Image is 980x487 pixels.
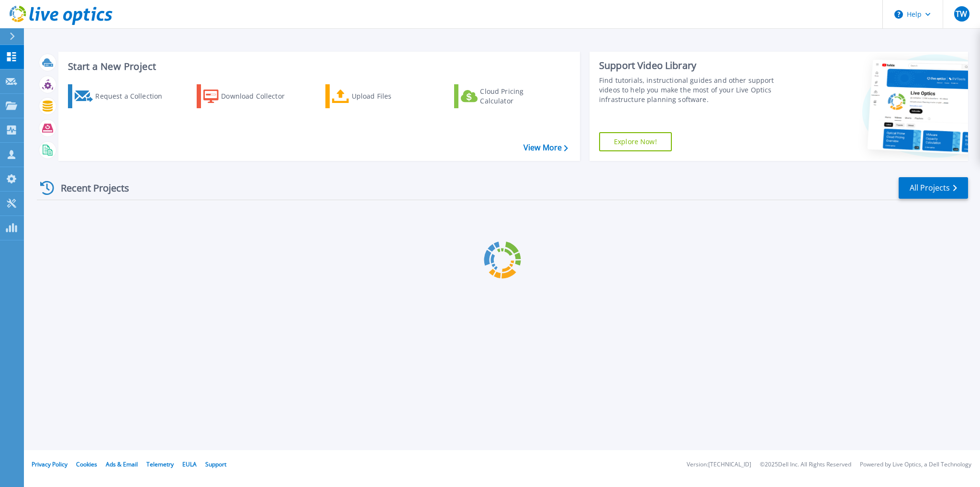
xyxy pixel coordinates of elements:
[68,61,568,72] h3: Start a New Project
[37,176,142,200] div: Recent Projects
[205,460,226,468] a: Support
[106,460,138,468] a: Ads & Email
[221,87,298,106] div: Download Collector
[760,462,851,468] li: © 2025 Dell Inc. All Rights Reserved
[956,10,967,18] span: TW
[480,87,557,106] div: Cloud Pricing Calculator
[146,460,174,468] a: Telemetry
[76,460,97,468] a: Cookies
[860,462,971,468] li: Powered by Live Optics, a Dell Technology
[454,84,561,108] a: Cloud Pricing Calculator
[523,143,568,152] a: View More
[599,59,793,72] div: Support Video Library
[32,460,67,468] a: Privacy Policy
[899,177,968,199] a: All Projects
[95,87,172,106] div: Request a Collection
[687,462,751,468] li: Version: [TECHNICAL_ID]
[599,76,793,104] div: Find tutorials, instructional guides and other support videos to help you make the most of your L...
[352,87,428,106] div: Upload Files
[599,132,672,151] a: Explore Now!
[182,460,197,468] a: EULA
[68,84,175,108] a: Request a Collection
[325,84,432,108] a: Upload Files
[197,84,303,108] a: Download Collector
